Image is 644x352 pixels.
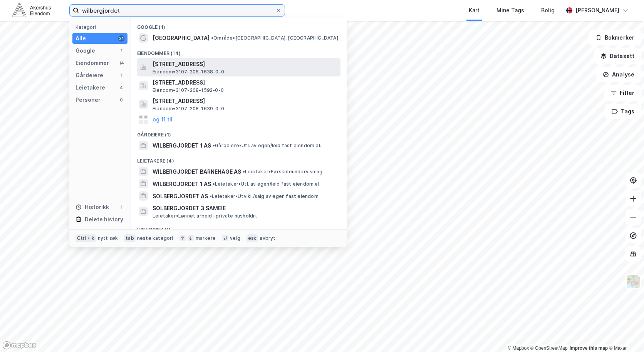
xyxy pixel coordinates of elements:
div: Historikk [75,203,109,212]
div: Gårdeiere (1) [131,126,347,139]
div: velg [230,235,240,241]
iframe: Chat Widget [605,315,644,352]
span: SOLBERGJORDET 3 SAMEIE [153,204,337,213]
span: • [213,143,215,148]
div: Leietakere [75,83,105,92]
span: [GEOGRAPHIC_DATA] [153,33,210,43]
button: Filter [604,85,641,101]
div: 1 [118,48,124,54]
div: Ctrl + k [75,234,96,242]
a: OpenStreetMap [530,345,568,351]
div: 1 [118,204,124,210]
div: Google (1) [131,18,347,32]
div: Personer [75,95,101,105]
a: Mapbox [508,345,529,351]
span: Eiendom • 3107-208-1592-0-0 [153,87,224,93]
div: Eiendommer (14) [131,44,347,58]
div: Kategori [75,24,127,30]
span: [STREET_ADDRESS] [153,78,337,87]
a: Mapbox homepage [2,341,36,350]
a: Improve this map [570,345,608,351]
span: Eiendom • 3107-208-1638-0-0 [153,69,224,75]
div: 4 [118,85,124,91]
img: Z [626,274,641,289]
div: Kart [469,6,480,15]
img: akershus-eiendom-logo.9091f326c980b4bce74ccdd9f866810c.svg [12,3,51,17]
span: SOLBERGJORDET AS [153,192,208,201]
span: Gårdeiere • Utl. av egen/leid fast eiendom el. [213,143,321,149]
span: • [210,193,212,199]
span: WILBERGJORDET 1 AS [153,141,211,150]
div: nytt søk [98,235,118,241]
button: Datasett [594,48,641,64]
div: avbryt [260,235,275,241]
span: Eiendom • 3107-208-1639-0-0 [153,106,224,112]
div: [PERSON_NAME] [575,6,619,15]
span: Leietaker • Lønnet arbeid i private husholdn. [153,213,257,219]
div: Leietakere (4) [131,152,347,166]
div: Historikk (1) [131,221,347,234]
div: Eiendommer [75,58,109,68]
span: • [243,169,245,174]
div: neste kategori [137,235,173,241]
span: WILBERGJORDET 1 AS [153,179,211,189]
span: WILBERGJORDET BARNEHAGE AS [153,167,241,176]
button: Tags [605,104,641,119]
div: Alle [75,34,86,43]
span: [STREET_ADDRESS] [153,60,337,69]
span: • [211,35,213,41]
div: 21 [118,35,124,42]
div: Mine Tags [496,6,524,15]
div: markere [196,235,216,241]
div: Bolig [541,6,555,15]
div: Kontrollprogram for chat [605,315,644,352]
span: Leietaker • Utvikl./salg av egen fast eiendom [210,193,319,199]
input: Søk på adresse, matrikkel, gårdeiere, leietakere eller personer [79,5,275,16]
div: 1 [118,72,124,78]
span: [STREET_ADDRESS] [153,96,337,106]
span: Leietaker • Førskoleundervisning [243,169,322,175]
button: og 11 til [153,115,173,124]
div: 0 [118,97,124,103]
span: • [213,181,215,187]
div: esc [247,234,258,242]
div: Google [75,46,95,55]
button: Bokmerker [589,30,641,45]
span: Leietaker • Utl. av egen/leid fast eiendom el. [213,181,320,187]
span: Område • [GEOGRAPHIC_DATA], [GEOGRAPHIC_DATA] [211,35,338,41]
div: Gårdeiere [75,71,103,80]
button: Analyse [596,67,641,82]
div: 14 [118,60,124,66]
div: Delete history [85,215,123,224]
div: tab [124,234,136,242]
